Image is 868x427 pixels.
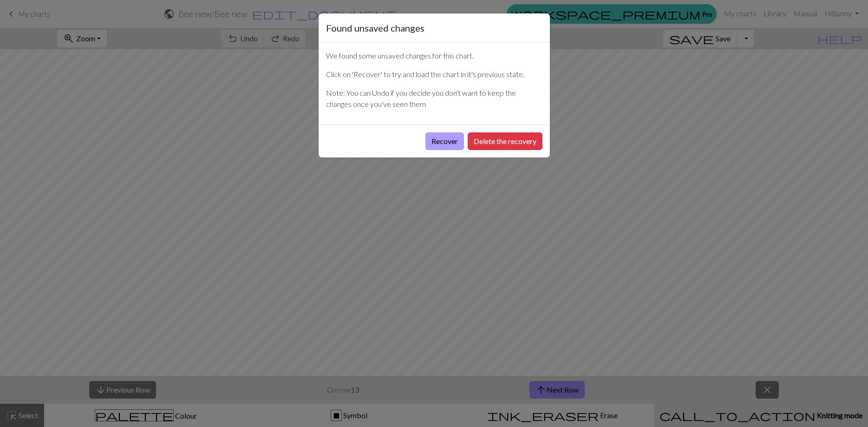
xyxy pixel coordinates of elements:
[326,69,542,80] p: Click on 'Recover' to try and load the chart in it's previous state.
[326,87,542,110] p: Note: You can Undo if you decide you don't want to keep the changes once you've seen them
[326,21,424,35] h5: Found unsaved changes
[425,132,464,150] button: Recover
[326,50,542,61] p: We found some unsaved changes for this chart.
[468,132,542,150] button: Delete the recovery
